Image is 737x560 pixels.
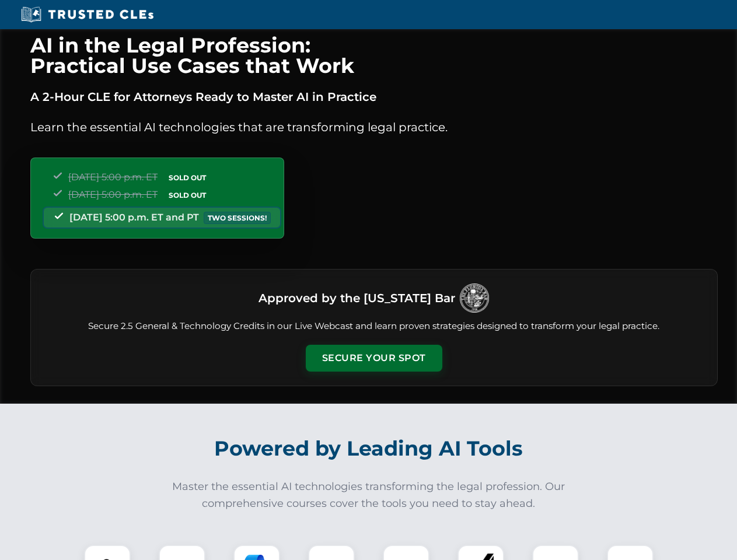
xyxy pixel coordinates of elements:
img: Trusted CLEs [18,6,157,23]
span: SOLD OUT [165,171,210,184]
p: Master the essential AI technologies transforming the legal profession. Our comprehensive courses... [165,478,573,512]
p: A 2-Hour CLE for Attorneys Ready to Master AI in Practice [30,87,718,106]
span: SOLD OUT [165,189,210,201]
p: Secure 2.5 General & Technology Credits in our Live Webcast and learn proven strategies designed ... [45,320,703,333]
span: [DATE] 5:00 p.m. ET [68,171,158,183]
h3: Approved by the [US_STATE] Bar [259,288,455,309]
span: [DATE] 5:00 p.m. ET [68,189,158,200]
img: Logo [460,283,489,313]
h1: AI in the Legal Profession: Practical Use Cases that Work [30,35,718,76]
button: Secure Your Spot [306,345,442,372]
p: Learn the essential AI technologies that are transforming legal practice. [30,118,718,136]
h2: Powered by Leading AI Tools [46,428,692,469]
